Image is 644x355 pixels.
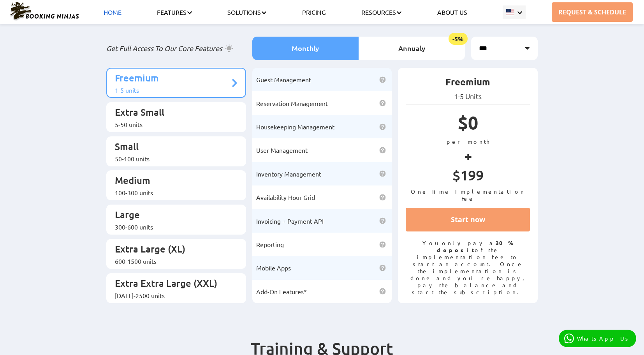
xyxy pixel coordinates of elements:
div: 300-600 units [115,223,230,231]
a: Start now [406,208,530,231]
span: Mobile Apps [256,264,291,272]
li: Annualy [359,37,465,60]
img: help icon [379,76,386,83]
a: REQUEST & SCHEDULE [552,2,633,22]
strong: 30% deposit [437,239,514,253]
div: 50-100 units [115,155,230,162]
p: $199 [406,166,530,188]
p: + [406,145,530,166]
p: Extra Small [115,106,230,120]
p: per month [406,138,530,145]
p: Get Full Access To Our Core Features [106,44,246,53]
div: 1-5 units [115,86,230,94]
span: Availability Hour Grid [256,193,315,201]
span: Housekeeping Management [256,123,334,131]
div: 600-1500 units [115,257,230,265]
p: Extra Extra Large (XXL) [115,277,230,291]
img: help icon [379,217,386,224]
img: help icon [379,194,386,201]
img: Booking Ninjas Logo [9,2,79,21]
img: help icon [379,265,386,271]
p: Large [115,208,230,223]
p: 1-5 Units [406,92,530,101]
a: WhatsApp Us [559,330,636,347]
img: help icon [379,170,386,177]
p: You only pay a of the implementation fee to start an account. Once the implementation is done and... [406,239,530,295]
p: Small [115,140,230,155]
a: Pricing [302,8,326,16]
p: Freemium [406,76,530,92]
img: help icon [379,241,386,248]
img: help icon [379,288,386,295]
p: Medium [115,174,230,189]
div: 100-300 units [115,189,230,196]
p: Extra Large (XL) [115,243,230,257]
span: User Management [256,146,308,154]
p: One-Time Implementation Fee [406,188,530,202]
img: help icon [379,147,386,154]
p: $0 [406,111,530,138]
span: Resources [361,8,401,16]
p: WhatsApp Us [577,335,631,342]
li: Monthly [252,37,359,60]
img: help icon [379,124,386,130]
img: help icon [379,100,386,106]
span: SOLUTIONS [227,8,266,16]
span: Invoicing + Payment API [256,217,324,225]
span: Add-On Features* [256,288,307,295]
a: HOME [104,8,121,16]
span: Reservation Management [256,99,328,107]
a: ABOUT US [437,8,467,16]
div: 5-50 units [115,120,230,128]
span: Guest Management [256,76,311,83]
span: FEATURES [157,8,192,16]
span: -5% [449,33,468,45]
p: Freemium [115,72,230,86]
div: [DATE]-2500 units [115,291,230,299]
span: Inventory Management [256,170,321,178]
span: Reporting [256,240,284,248]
